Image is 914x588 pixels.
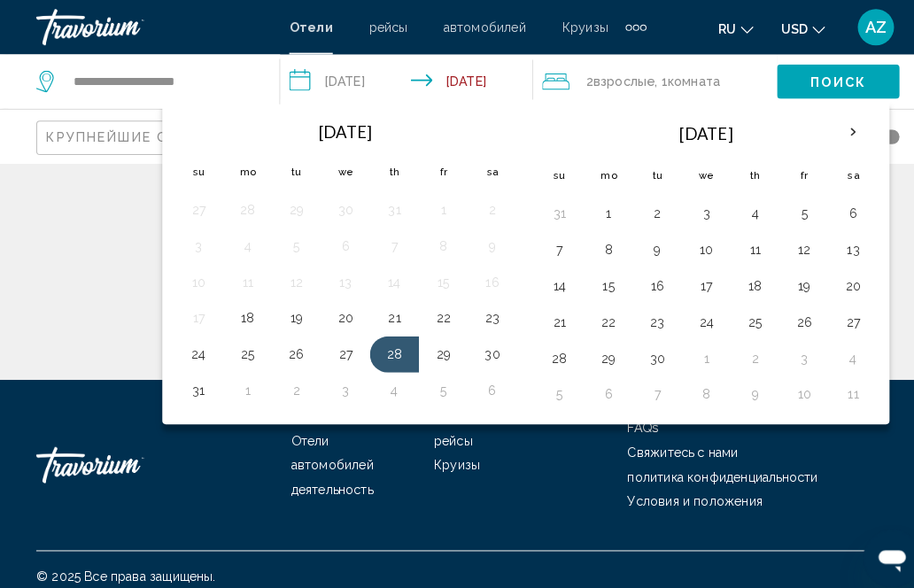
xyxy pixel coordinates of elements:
[35,9,265,44] a: Travorium
[676,231,704,256] button: Day 10
[532,302,561,327] button: Day 21
[652,73,703,87] span: Комната
[467,298,495,323] button: Day 23
[628,373,656,398] button: Day 7
[809,109,857,150] button: Next month
[759,63,879,96] button: Поиск
[819,267,848,291] button: Day 20
[521,53,759,106] button: Travelers: 2 adults, 0 children
[771,302,800,327] button: Day 26
[580,337,608,362] button: Day 29
[228,192,256,217] button: Day 28
[284,471,364,485] span: деятельность
[628,302,656,327] button: Day 23
[628,267,656,291] button: Day 16
[323,298,352,323] button: Day 20
[580,267,608,291] button: Day 15
[228,228,256,252] button: Day 4
[228,298,256,323] button: Day 18
[284,423,321,437] a: Отели
[419,334,447,359] button: Day 29
[532,337,561,362] button: Day 28
[284,447,365,461] a: автомобилей
[371,369,399,394] button: Day 4
[371,334,399,359] button: Day 28
[701,15,736,41] button: Change language
[180,369,208,394] button: Day 31
[180,192,208,217] button: Day 27
[819,231,848,256] button: Day 13
[532,373,561,398] button: Day 5
[323,228,352,252] button: Day 6
[724,231,752,256] button: Day 11
[676,373,704,398] button: Day 8
[613,435,721,449] a: Свяжитесь с нами
[819,337,848,362] button: Day 4
[228,263,256,288] button: Day 11
[628,231,656,256] button: Day 9
[819,302,848,327] button: Day 27
[228,369,256,394] button: Day 1
[180,298,208,323] button: Day 17
[35,556,210,570] span: © 2025 Все права защищены.
[424,447,469,461] a: Круизы
[833,8,879,45] button: User Menu
[467,263,495,288] button: Day 16
[419,192,447,217] button: Day 1
[613,483,745,497] a: Условия и положения
[613,459,799,473] a: политика конфиденциальности
[283,19,325,34] a: Отели
[611,12,631,41] button: Extra navigation items
[323,192,352,217] button: Day 30
[371,298,399,323] button: Day 21
[467,228,495,252] button: Day 9
[819,196,848,220] button: Day 6
[419,228,447,252] button: Day 8
[843,517,900,574] iframe: Кнопка запуска окна обмена сообщениями
[419,298,447,323] button: Day 22
[724,373,752,398] button: Day 9
[274,53,521,106] button: Check-in date: Nov 9, 2025 Check-out date: Nov 11, 2025
[676,302,704,327] button: Day 24
[628,196,656,220] button: Day 2
[180,263,208,288] button: Day 10
[180,334,208,359] button: Day 24
[791,73,847,88] span: Поиск
[771,196,800,220] button: Day 5
[275,263,304,288] button: Day 12
[360,19,398,34] a: рейсы
[724,267,752,291] button: Day 18
[323,369,352,394] button: Day 3
[771,337,800,362] button: Day 3
[532,196,561,220] button: Day 31
[701,21,719,35] span: ru
[580,231,608,256] button: Day 8
[763,15,806,41] button: Change currency
[218,109,457,148] th: [DATE]
[570,109,809,151] th: [DATE]
[419,369,447,394] button: Day 5
[771,267,800,291] button: Day 19
[613,411,643,425] span: FAQs
[371,192,399,217] button: Day 31
[580,196,608,220] button: Day 1
[275,192,304,217] button: Day 29
[819,373,848,398] button: Day 11
[676,337,704,362] button: Day 1
[371,228,399,252] button: Day 7
[580,373,608,398] button: Day 6
[433,19,514,34] a: автомобилей
[45,127,257,141] span: Крупнейшие сбережения
[572,67,639,92] span: 2
[676,196,704,220] button: Day 3
[724,337,752,362] button: Day 2
[228,334,256,359] button: Day 25
[549,19,593,34] a: Круизы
